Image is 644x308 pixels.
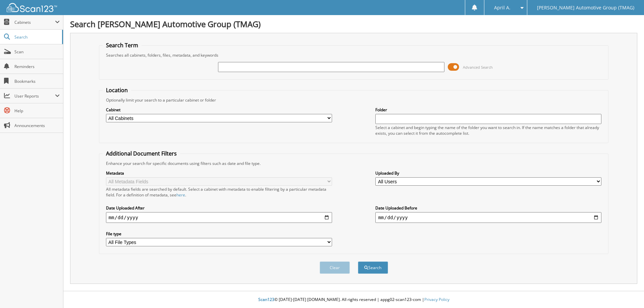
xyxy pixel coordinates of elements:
label: Date Uploaded Before [375,205,601,211]
div: Optionally limit your search to a particular cabinet or folder [103,97,605,103]
span: Scan123 [258,297,274,302]
div: Select a cabinet and begin typing the name of the folder you want to search in. If the name match... [375,125,601,136]
span: Bookmarks [14,78,60,84]
span: Reminders [14,64,60,69]
div: Enhance your search for specific documents using filters such as date and file type. [103,161,605,166]
span: Announcements [14,123,60,128]
button: Search [358,261,388,274]
img: scan123-logo-white.svg [7,3,57,12]
a: here [176,192,185,198]
span: Cabinets [14,19,55,25]
legend: Location [103,86,131,94]
span: [PERSON_NAME] Automotive Group (TMAG) [537,6,634,10]
h1: Search [PERSON_NAME] Automotive Group (TMAG) [70,18,637,29]
legend: Additional Document Filters [103,150,180,157]
span: Help [14,108,60,114]
label: Date Uploaded After [106,205,332,211]
label: File type [106,231,332,237]
legend: Search Term [103,42,142,49]
span: Scan [14,49,60,55]
span: Advanced Search [463,65,493,70]
label: Uploaded By [375,170,601,176]
div: © [DATE]-[DATE] [DOMAIN_NAME]. All rights reserved | appg02-scan123-com | [63,292,644,308]
span: April A. [494,6,511,10]
button: Clear [320,261,350,274]
input: start [106,212,332,223]
a: Privacy Policy [424,297,449,302]
span: Search [14,34,59,40]
div: All metadata fields are searched by default. Select a cabinet with metadata to enable filtering b... [106,186,332,198]
input: end [375,212,601,223]
span: User Reports [14,93,55,99]
label: Folder [375,107,601,113]
label: Metadata [106,170,332,176]
label: Cabinet [106,107,332,113]
div: Searches all cabinets, folders, files, metadata, and keywords [103,52,605,58]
